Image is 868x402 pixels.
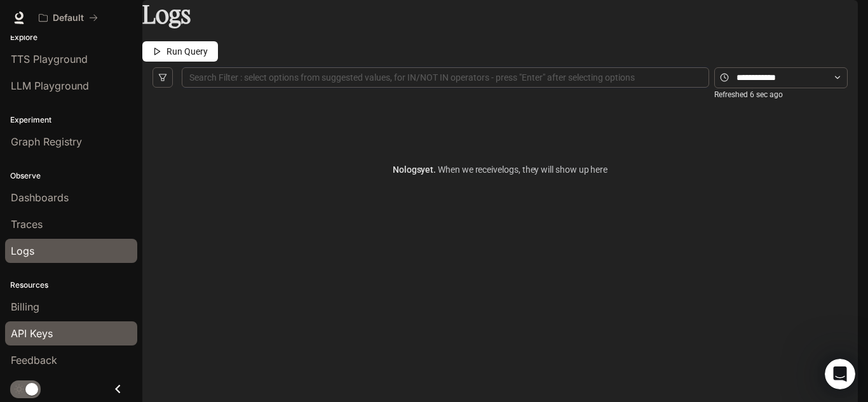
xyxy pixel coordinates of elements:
[53,13,84,23] p: Default
[825,359,855,389] iframe: Intercom live chat
[714,89,783,101] article: Refreshed 6 sec ago
[33,5,104,30] button: All workspaces
[153,67,173,88] button: filter
[166,44,208,58] span: Run Query
[158,73,167,82] span: filter
[436,164,607,175] span: When we receive logs , they will show up here
[393,163,607,177] article: No logs yet.
[142,41,218,62] button: Run Query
